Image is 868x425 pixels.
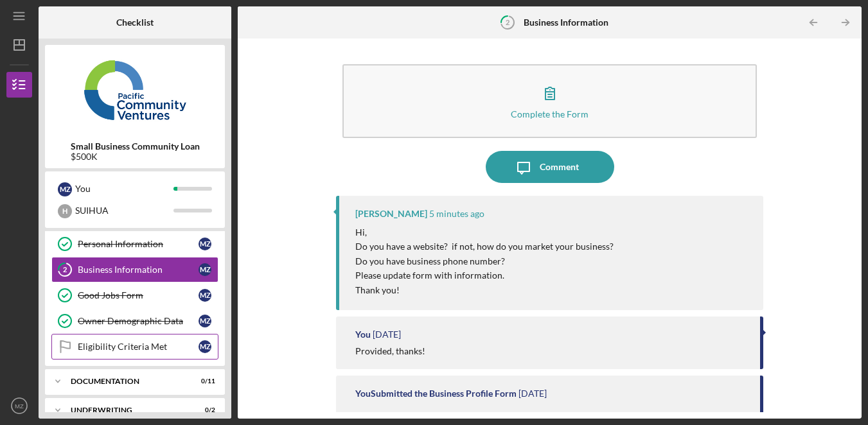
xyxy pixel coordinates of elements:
[15,403,24,410] text: MZ
[51,282,218,308] a: Good Jobs FormMZ
[199,238,211,250] div: M Z
[199,340,211,353] div: M Z
[71,377,183,385] div: Documentation
[373,329,401,340] time: 2025-08-19 19:29
[71,141,200,152] b: Small Business Community Loan
[355,388,517,399] div: You Submitted the Business Profile Form
[78,316,199,326] div: Owner Demographic Data
[540,151,579,183] div: Comment
[199,263,211,276] div: M Z
[511,109,589,119] div: Complete the Form
[51,308,218,334] a: Owner Demographic DataMZ
[486,151,614,183] button: Comment
[355,225,614,239] p: Hi,
[51,257,218,282] a: 2Business InformationMZ
[78,239,199,249] div: Personal Information
[518,388,547,399] time: 2025-08-19 19:29
[429,209,484,219] time: 2025-08-21 23:29
[355,254,614,268] p: Do you have business phone number?
[75,200,173,221] div: SUIHUA
[506,18,509,26] tspan: 2
[355,283,614,297] p: Thank you!
[192,377,215,385] div: 0 / 11
[6,393,32,419] button: MZ
[355,268,614,282] p: Please update form with information.
[355,239,614,254] p: Do you have a website? if not, how do you market your business?
[199,289,211,302] div: M Z
[355,329,371,340] div: You
[78,342,199,352] div: Eligibility Criteria Met
[342,64,757,138] button: Complete the Form
[51,231,218,257] a: Personal InformationMZ
[71,406,183,414] div: Underwriting
[63,266,67,274] tspan: 2
[192,406,215,414] div: 0 / 2
[355,209,427,219] div: [PERSON_NAME]
[116,17,154,28] b: Checklist
[58,204,72,218] div: H
[524,17,608,28] b: Business Information
[78,290,199,300] div: Good Jobs Form
[51,334,218,360] a: Eligibility Criteria MetMZ
[355,346,425,356] div: Provided, thanks!
[45,51,225,128] img: Product logo
[71,152,200,162] div: $500K
[78,265,199,275] div: Business Information
[75,178,173,200] div: You
[199,315,211,327] div: M Z
[58,182,72,196] div: M Z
